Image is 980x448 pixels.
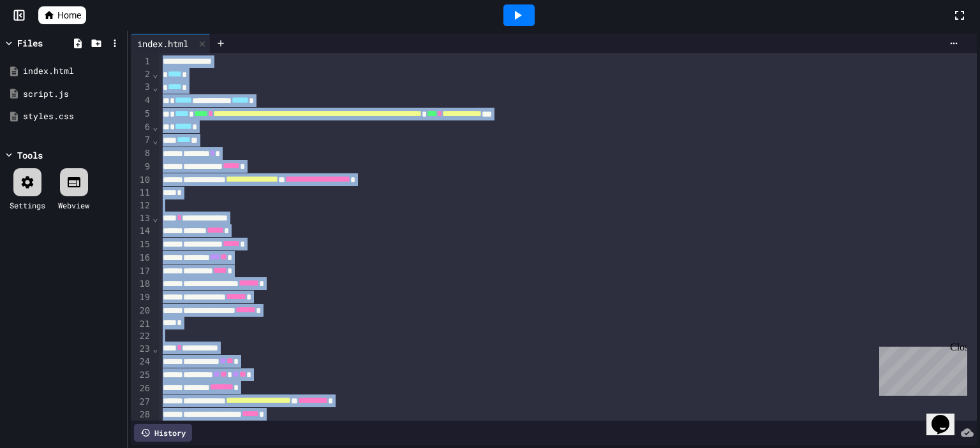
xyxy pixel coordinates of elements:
div: 19 [131,291,152,305]
div: index.html [131,34,211,53]
div: Tools [17,148,43,162]
div: 8 [131,147,152,161]
div: 23 [131,343,152,356]
div: 16 [131,252,152,265]
div: 7 [131,134,152,147]
div: 20 [131,305,152,318]
div: 1 [131,55,152,68]
div: Chat with us now!Close [5,5,88,81]
span: Home [57,9,81,22]
div: 22 [131,330,152,343]
span: Fold line [152,213,158,223]
div: 12 [131,199,152,212]
div: 15 [131,238,152,252]
div: 4 [131,94,152,108]
iframe: chat widget [926,397,967,435]
div: script.js [23,88,122,101]
div: 28 [131,408,152,422]
div: 2 [131,68,152,82]
span: Fold line [152,82,158,92]
div: 9 [131,161,152,174]
div: 21 [131,318,152,331]
div: 25 [131,369,152,382]
div: 5 [131,108,152,121]
div: index.html [23,65,122,78]
div: Webview [58,199,89,211]
span: Fold line [152,343,158,354]
div: 3 [131,81,152,94]
div: 14 [131,225,152,238]
div: 11 [131,187,152,199]
div: 27 [131,396,152,409]
span: Fold line [152,122,158,132]
div: 13 [131,212,152,226]
div: Files [17,36,43,50]
div: 10 [131,174,152,187]
div: styles.css [23,110,122,123]
div: 17 [131,265,152,278]
iframe: chat widget [874,342,967,396]
div: index.html [131,37,195,50]
div: 18 [131,278,152,291]
div: 24 [131,356,152,369]
div: Settings [10,199,45,211]
span: Fold line [152,135,158,145]
div: 26 [131,382,152,396]
span: Fold line [152,69,158,79]
div: History [134,424,192,442]
div: 6 [131,121,152,134]
a: Home [38,6,86,24]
